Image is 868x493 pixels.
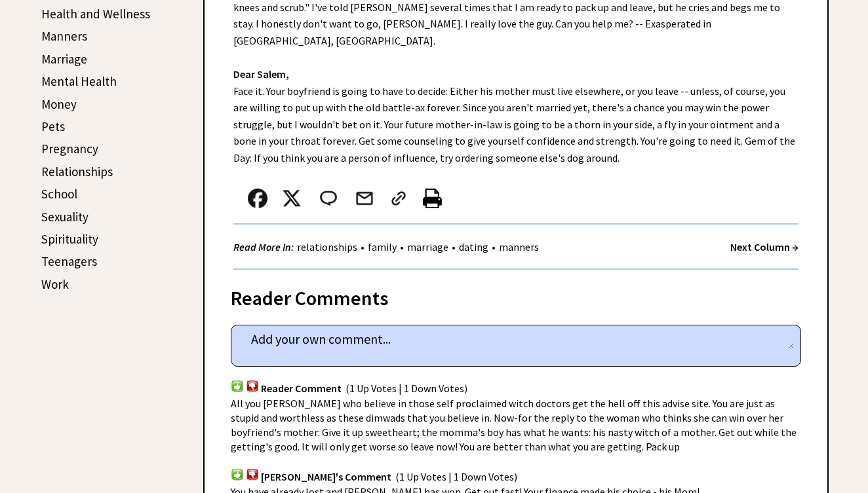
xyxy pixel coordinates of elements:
[231,380,244,392] img: votup.png
[41,73,117,89] a: Mental Health
[233,67,289,81] strong: Dear Salem,
[395,470,517,483] span: (1 Up Votes | 1 Down Votes)
[41,6,150,22] a: Health and Wellness
[41,186,77,202] a: School
[41,276,69,292] a: Work
[730,240,799,253] a: Next Column →
[41,119,65,134] a: Pets
[231,468,244,481] img: votup.png
[345,382,467,395] span: (1 Up Votes | 1 Down Votes)
[404,240,452,253] a: marriage
[246,468,259,481] img: votdown.png
[41,164,113,179] a: Relationships
[456,240,492,253] a: dating
[41,96,77,112] a: Money
[423,189,442,208] img: printer%20icon.png
[317,189,340,208] img: message_round%202.png
[41,253,97,269] a: Teenagers
[389,189,408,208] img: link_02.png
[282,189,302,208] img: x_small.png
[41,141,98,156] a: Pregnancy
[41,28,87,44] a: Manners
[248,189,267,208] img: facebook.png
[233,239,542,255] div: • • • •
[294,240,361,253] a: relationships
[261,470,391,483] span: [PERSON_NAME]'s Comment
[41,231,98,247] a: Spirituality
[41,209,89,225] a: Sexuality
[41,51,87,67] a: Marriage
[231,284,801,305] div: Reader Comments
[233,240,294,253] strong: Read More In:
[231,397,797,453] span: All you [PERSON_NAME] who believe in those self proclaimed witch doctors get the hell off this ad...
[496,240,542,253] a: manners
[355,189,374,208] img: mail.png
[261,382,342,395] span: Reader Comment
[365,240,400,253] a: family
[246,380,259,392] img: votdown.png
